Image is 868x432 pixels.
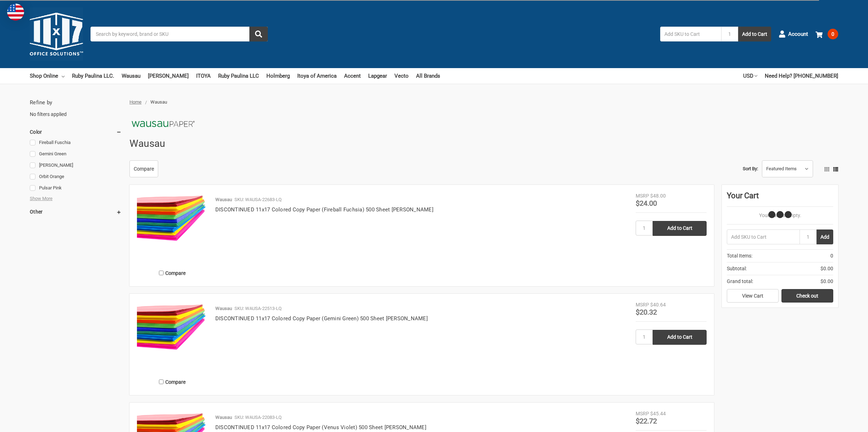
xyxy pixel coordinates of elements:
span: 0 [830,252,833,260]
input: Compare [159,380,164,384]
a: Check out [781,289,833,303]
span: $40.64 [650,302,666,308]
a: View Cart [727,289,779,303]
a: [PERSON_NAME] [30,161,122,170]
input: Add SKU to Cart [727,229,800,244]
a: Itoya of America [297,68,337,84]
span: Total Items: [727,252,752,260]
input: Add to Cart [653,330,707,345]
div: MSRP [636,192,649,200]
span: $22.72 [636,417,657,425]
a: Ruby Paulina LLC. [72,68,114,84]
div: MSRP [636,301,649,309]
p: Wausau [215,196,232,203]
span: $48.00 [650,193,666,199]
button: Add [817,229,833,244]
span: $45.44 [650,411,666,416]
a: Ruby Paulina LLC [218,68,259,84]
a: 11x17 Colored Copy Paper (Gemini Green) 500 Sheet Ream [137,301,208,372]
a: Need Help? [PHONE_NUMBER] [765,68,838,84]
span: $0.00 [820,265,833,272]
a: Gemini Green [30,149,122,159]
a: DISCONTINUED 11x17 Colored Copy Paper (Venus Violet) 500 Sheet [PERSON_NAME] [215,424,426,431]
a: Wausau [122,68,140,84]
span: $24.00 [636,199,657,207]
a: Shop Online [30,68,65,84]
span: $20.32 [636,308,657,316]
a: Home [129,99,142,105]
img: 11x17.com [30,7,83,61]
label: Sort By: [743,164,758,174]
span: Show More [30,195,52,202]
p: SKU: WAUSA-22513-LQ [234,305,282,312]
a: USD [743,68,757,84]
a: DISCONTINUED 11x17 Colored Copy Paper (Gemini Green) 500 Sheet [PERSON_NAME] [215,315,428,322]
h5: Refine by [30,99,122,107]
p: Wausau [215,305,232,312]
input: Search by keyword, brand or SKU [90,27,268,41]
span: Account [788,30,808,38]
a: 0 [816,25,838,43]
span: 0 [828,29,838,39]
img: 11x17 Colored Copy Paper (Gemini Green) 500 Sheet Ream [137,301,208,352]
span: Grand total: [727,278,753,285]
a: Orbit Orange [30,172,122,182]
p: Your Cart Is Empty. [727,212,833,219]
a: 11x17 Colored Copy Paper (Fireball Fuchsia) 500 Sheet Ream [137,192,208,263]
a: Lapgear [368,68,387,84]
img: Wausau [129,113,197,135]
a: Holmberg [266,68,290,84]
img: 11x17 Colored Copy Paper (Fireball Fuchsia) 500 Sheet Ream [137,192,208,243]
div: MSRP [636,410,649,417]
a: [PERSON_NAME] [148,68,189,84]
a: Accent [344,68,361,84]
h1: Wausau [129,135,165,153]
a: Compare [129,160,158,177]
input: Add to Cart [653,221,707,236]
a: Vecto [394,68,409,84]
h5: Other [30,207,122,216]
p: Wausau [215,414,232,421]
a: Pulsar Pink [30,183,122,193]
p: SKU: WAUSA-22083-LQ [234,414,282,421]
a: Account [779,25,808,43]
a: DISCONTINUED 11x17 Colored Copy Paper (Fireball Fuchsia) 500 Sheet [PERSON_NAME] [215,206,433,213]
div: No filters applied [30,99,122,118]
h5: Color [30,128,122,136]
input: Add SKU to Cart [660,27,721,41]
span: Subtotal: [727,265,747,272]
input: Compare [159,271,164,275]
div: Your Cart [727,190,833,207]
span: Wausau [150,99,167,105]
button: Add to Cart [738,27,771,41]
a: Fireball Fuschia [30,138,122,148]
label: Compare [137,267,208,279]
a: ITOYA [196,68,211,84]
label: Compare [137,376,208,388]
img: duty and tax information for United States [7,4,24,21]
p: SKU: WAUSA-22683-LQ [234,196,282,203]
span: $0.00 [820,278,833,285]
a: All Brands [416,68,440,84]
